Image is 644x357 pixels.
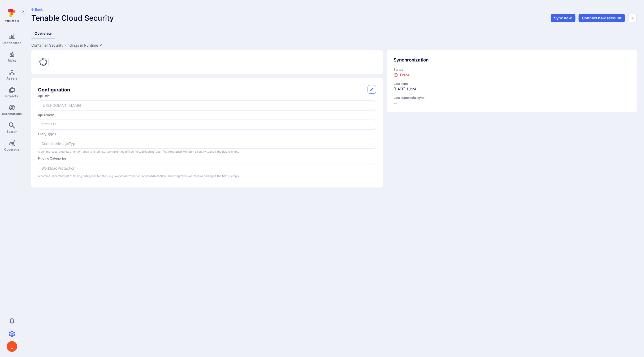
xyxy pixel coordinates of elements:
[394,73,409,77] div: Error
[38,94,376,98] label: api url *
[7,341,17,352] div: Lukas Šalkauskas
[38,132,376,136] label: entity types
[38,86,70,93] h2: Configuration
[551,14,575,22] button: Sync now
[394,81,630,86] span: Last sync
[394,67,630,78] div: status
[38,156,376,161] label: finding categories
[38,174,376,178] p: A comma-separated list of finding categories to fetch, e.g. WorkloadProtection, AnomalyDetection....
[6,130,17,134] span: Search
[394,81,630,92] div: [DATE] 10:24
[394,95,630,100] span: Last successful sync
[394,67,630,72] span: Status
[31,7,43,12] button: Back
[38,113,376,117] label: api token *
[31,14,114,23] span: Tenable Cloud Security
[31,29,55,38] a: Overview
[21,10,25,14] i: Expand navigation menu
[8,59,16,63] span: Risks
[4,147,19,151] span: Coverage
[7,341,17,352] img: ACg8ocL1zoaGYHINvVelaXD2wTMKGlaFbOiGNlSQVKsddkbQKplo=s96-c
[2,112,22,116] span: Automations
[2,41,21,45] span: Dashboards
[6,76,18,80] span: Assets
[394,95,630,106] div: —
[5,94,18,98] span: Projects
[394,57,630,64] div: Synchronization
[31,29,637,38] div: Integrations tabs
[31,43,102,48] span: Edit description
[20,8,26,15] button: Expand navigation menu
[578,14,625,22] button: Connect new account
[628,14,637,22] button: Options menu
[38,149,376,154] p: A comma-separated list of entity types to fetch, e.g. ContainerImageType, VirtualMachineType. The...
